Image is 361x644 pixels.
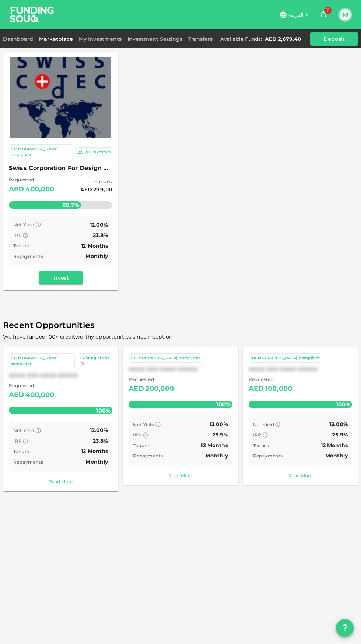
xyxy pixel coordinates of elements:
[9,478,112,485] a: Read More
[253,443,269,448] span: Tenure
[310,32,358,46] button: Deposit
[220,36,262,42] div: Available Funds :
[13,254,43,259] span: Repayments
[94,405,112,416] span: 100%
[146,383,174,395] div: 200,000
[129,472,232,479] a: Read More
[10,47,111,148] img: Marketplace Logo
[334,399,352,410] span: 100%
[9,382,55,389] span: Requested
[249,472,352,479] a: Read More
[3,347,118,491] a: [DEMOGRAPHIC_DATA]-compliant Existing clientXXXX XXX XXXX XXXXX Requested AED400,000100% Net Yiel...
[249,366,352,373] div: XXXX XXX XXXX XXXXX
[133,422,154,427] span: Net Yield
[253,453,283,459] span: Repayments
[92,149,111,155] div: Investors
[250,355,320,361] div: [DEMOGRAPHIC_DATA]-compliant
[85,459,108,465] span: Monthly
[81,448,108,454] span: 12 Months
[3,318,358,333] span: Recent Opportunities
[206,452,228,459] span: Monthly
[13,449,29,454] span: Tenure
[76,36,125,42] a: My Investments
[336,619,354,637] button: question
[123,347,238,485] a: [DEMOGRAPHIC_DATA]-compliantXXXX XXX XXXX XXXXX Requested AED200,000100% Net Yield 13.00% IRR 25....
[3,333,172,340] span: We have funded 100+ creditworthy opportunities since inception
[289,11,304,18] span: العربية
[85,149,91,155] div: 213
[13,438,22,444] span: IRR
[13,459,43,465] span: Repayments
[80,178,113,185] span: Funded
[316,7,331,22] button: 11
[9,163,112,173] span: Swiss Corporation For Design & Technology Trading LLC
[249,376,292,383] span: Requested
[90,222,108,228] span: 12.00%
[253,422,274,427] span: Net Yield
[11,355,73,367] div: [DEMOGRAPHIC_DATA]-compliant
[329,421,348,428] span: 13.00%
[133,453,163,459] span: Repayments
[39,271,83,284] button: Invest
[85,253,108,259] span: Monthly
[81,243,108,249] span: 12 Months
[3,53,118,290] a: Marketplace Logo [DEMOGRAPHIC_DATA]-compliant 213Investors Swiss Corporation For Design & Technol...
[243,347,358,485] a: [DEMOGRAPHIC_DATA]-compliantXXXX XXX XXXX XXXXX Requested AED100,000100% Net Yield 13.00% IRR 25....
[93,232,108,238] span: 23.8%
[13,233,22,238] span: IRR
[129,366,232,373] div: XXXX XXX XXXX XXXXX
[129,383,144,395] div: AED
[125,36,185,42] a: Investment Settings
[90,427,108,434] span: 12.00%
[210,421,228,428] span: 13.00%
[80,355,109,360] span: Existing client
[325,452,348,459] span: Monthly
[25,389,54,401] div: 400,000
[9,389,24,401] div: AED
[129,376,174,383] span: Requested
[11,146,71,158] div: [DEMOGRAPHIC_DATA]-compliant
[130,355,200,361] div: [DEMOGRAPHIC_DATA]-compliant
[265,383,292,395] div: 100,000
[340,9,351,20] button: M
[321,442,348,449] span: 12 Months
[332,431,348,438] span: 25.9%
[185,36,215,42] a: Transfers
[13,222,35,227] span: Net Yield
[265,36,301,42] div: AED 2,679.40
[324,7,332,14] span: 11
[214,399,232,410] span: 100%
[133,443,149,448] span: Tenure
[93,438,108,444] span: 23.8%
[13,428,35,433] span: Net Yield
[253,432,262,438] span: IRR
[13,243,29,248] span: Tenure
[201,442,228,449] span: 12 Months
[9,176,55,184] span: Requested
[9,372,112,379] div: XXXX XXX XXXX XXXXX
[36,36,76,42] a: Marketplace
[133,432,141,438] span: IRR
[213,431,228,438] span: 25.9%
[3,36,36,42] a: Dashboard
[249,383,264,395] div: AED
